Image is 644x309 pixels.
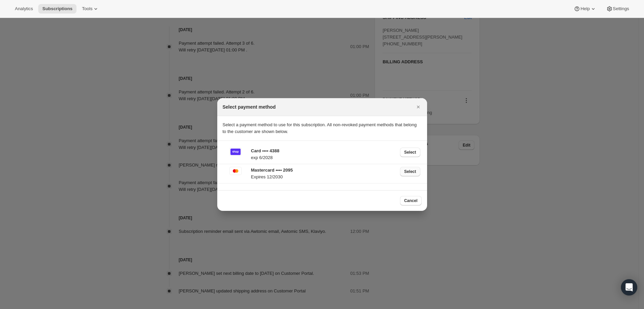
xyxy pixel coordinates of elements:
span: Select [404,169,416,174]
span: Tools [82,6,92,12]
button: Analytics [11,4,37,14]
button: Close [414,102,423,112]
p: exp 6/2028 [251,154,396,161]
button: Cancel [400,196,421,205]
span: Cancel [404,198,417,203]
p: Select a payment method to use for this subscription. All non-revoked payment methods that belong... [223,122,422,135]
button: Subscriptions [38,4,76,14]
span: Select [404,150,416,155]
p: Expires 12/2030 [251,174,396,180]
button: Help [570,4,600,14]
h2: Select payment method [223,104,276,110]
span: Help [580,6,590,12]
p: Mastercard •••• 2095 [251,167,396,174]
p: Card •••• 4388 [251,148,396,154]
div: Open Intercom Messenger [621,279,637,295]
span: Subscriptions [42,6,72,12]
button: Tools [78,4,103,14]
span: Settings [613,6,629,12]
button: Settings [602,4,633,14]
button: Select [400,148,420,157]
button: Select [400,167,420,176]
span: Analytics [15,6,33,12]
